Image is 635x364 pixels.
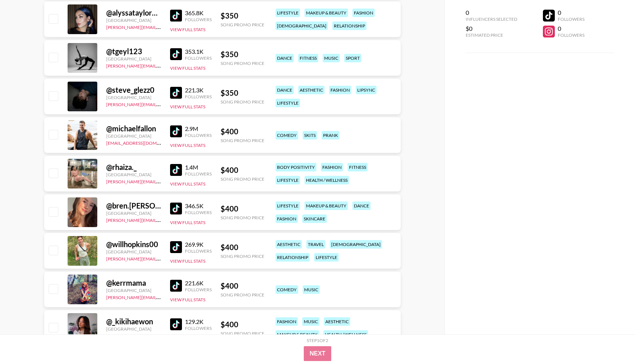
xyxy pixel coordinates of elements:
div: $ 400 [221,204,264,213]
div: $ 350 [221,11,264,20]
div: Estimated Price [466,32,517,38]
a: [PERSON_NAME][EMAIL_ADDRESS][DOMAIN_NAME] [106,100,216,107]
div: [GEOGRAPHIC_DATA] [106,288,161,293]
div: @ _kikihaewon [106,317,161,326]
div: aesthetic [324,317,350,326]
div: health / wellness [305,176,349,184]
div: relationship [276,253,310,262]
div: $ 400 [221,165,264,175]
div: health / wellness [323,330,368,339]
div: fitness [348,163,368,171]
div: makeup & beauty [276,330,319,339]
div: Followers [185,248,212,254]
div: Followers [185,94,212,99]
div: Song Promo Price [221,60,264,66]
div: @ bren.[PERSON_NAME] [106,201,161,210]
div: [GEOGRAPHIC_DATA] [106,17,161,23]
button: View Full Stats [170,104,205,109]
div: body positivity [276,163,316,171]
div: music [302,317,319,326]
div: 346.5K [185,202,212,210]
div: music [303,285,320,294]
button: View Full Stats [170,220,205,225]
div: lifestyle [276,201,300,210]
img: TikTok [170,280,182,292]
div: aesthetic [298,86,325,94]
div: 0 [558,9,584,16]
div: 269.9K [185,241,212,248]
div: prank [322,131,339,140]
div: [GEOGRAPHIC_DATA] [106,95,161,100]
div: 1.4M [185,164,212,171]
div: $ 400 [221,320,264,329]
div: fashion [276,214,298,223]
button: View Full Stats [170,27,205,32]
div: dance [276,54,294,62]
a: [PERSON_NAME][EMAIL_ADDRESS][DOMAIN_NAME] [106,62,216,69]
a: [PERSON_NAME][EMAIL_ADDRESS][DOMAIN_NAME] [106,23,216,30]
div: fashion [321,163,343,171]
div: [GEOGRAPHIC_DATA] [106,210,161,216]
div: 365.8K [185,9,212,17]
div: $0 [466,25,517,32]
div: makeup & beauty [305,9,348,17]
a: [PERSON_NAME][EMAIL_ADDRESS][DOMAIN_NAME] [106,293,216,300]
img: TikTok [170,125,182,137]
div: Influencers Selected [466,16,517,22]
a: [PERSON_NAME][EMAIL_ADDRESS][DOMAIN_NAME] [106,216,216,223]
div: [GEOGRAPHIC_DATA] [106,249,161,255]
div: Song Promo Price [221,253,264,259]
div: comedy [276,131,298,140]
div: Song Promo Price [221,99,264,105]
button: Next [304,346,332,361]
div: aesthetic [276,240,302,249]
div: @ kerrmama [106,278,161,288]
div: Song Promo Price [221,138,264,143]
div: Step 1 of 2 [307,338,328,343]
div: Song Promo Price [221,22,264,27]
div: lifestyle [314,253,339,262]
div: dance [276,86,294,94]
div: 353.1K [185,48,212,55]
img: TikTok [170,48,182,60]
div: skincare [302,214,327,223]
button: View Full Stats [170,142,205,148]
div: lifestyle [276,9,300,17]
div: Followers [558,16,584,22]
div: fitness [298,54,318,62]
div: @ alyssataylorharper [106,8,161,17]
div: lipsync [356,86,377,94]
div: fashion [329,86,351,94]
div: Followers [185,132,212,138]
button: View Full Stats [170,181,205,187]
div: 221.6K [185,279,212,287]
div: 221.3K [185,86,212,94]
div: @ rhaiza._ [106,163,161,172]
iframe: Drift Widget Chat Controller [598,327,626,355]
div: comedy [276,285,298,294]
div: Song Promo Price [221,215,264,220]
img: TikTok [170,203,182,214]
img: TikTok [170,87,182,99]
a: [PERSON_NAME][EMAIL_ADDRESS][DOMAIN_NAME] [106,255,216,262]
div: lifestyle [276,176,300,184]
div: fashion [352,9,375,17]
img: TikTok [170,241,182,253]
div: $ 400 [221,127,264,136]
div: [DEMOGRAPHIC_DATA] [330,240,382,249]
div: 2.9M [185,125,212,132]
div: dance [352,201,371,210]
img: TikTok [170,10,182,22]
div: Followers [185,55,212,61]
button: View Full Stats [170,297,205,302]
div: Followers [185,171,212,177]
div: [GEOGRAPHIC_DATA] [106,326,161,332]
img: TikTok [170,318,182,330]
div: music [323,54,340,62]
div: $ 350 [221,50,264,59]
div: lifestyle [276,99,300,107]
div: [GEOGRAPHIC_DATA] [106,172,161,177]
div: sport [344,54,361,62]
div: travel [306,240,325,249]
div: makeup & beauty [305,201,348,210]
